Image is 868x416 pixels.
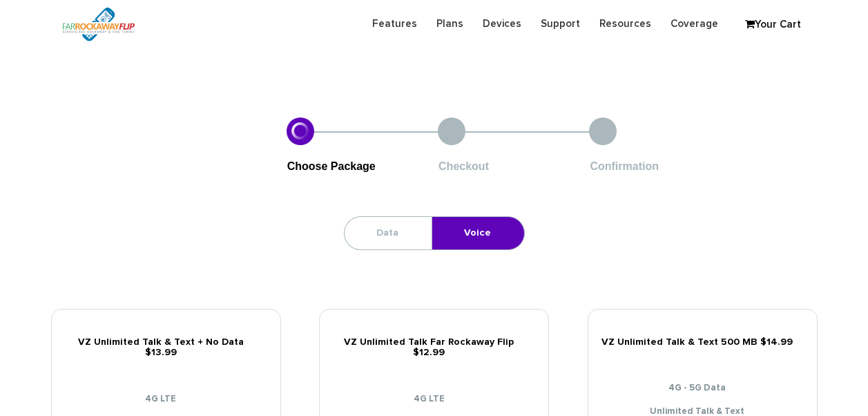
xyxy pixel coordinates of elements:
[432,217,523,249] a: Voice
[330,393,538,406] li: 4G LTE
[473,10,531,37] a: Devices
[363,10,427,37] a: Features
[738,15,807,35] a: Your Cart
[661,10,728,37] a: Coverage
[62,393,270,406] li: 4G LTE
[427,10,473,37] a: Plans
[287,160,376,172] span: Choose Package
[345,217,430,249] a: Data
[438,160,489,172] span: Checkout
[330,337,538,359] h5: VZ Unlimited Talk Far Rockaway Flip $12.99
[599,337,807,348] h5: VZ Unlimited Talk & Text 500 MB $14.99
[590,10,661,37] a: Resources
[590,160,659,172] span: Confirmation
[599,382,807,395] li: 4G - 5G Data
[62,337,270,359] h5: VZ Unlimited Talk & Text + No Data $13.99
[531,10,590,37] a: Support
